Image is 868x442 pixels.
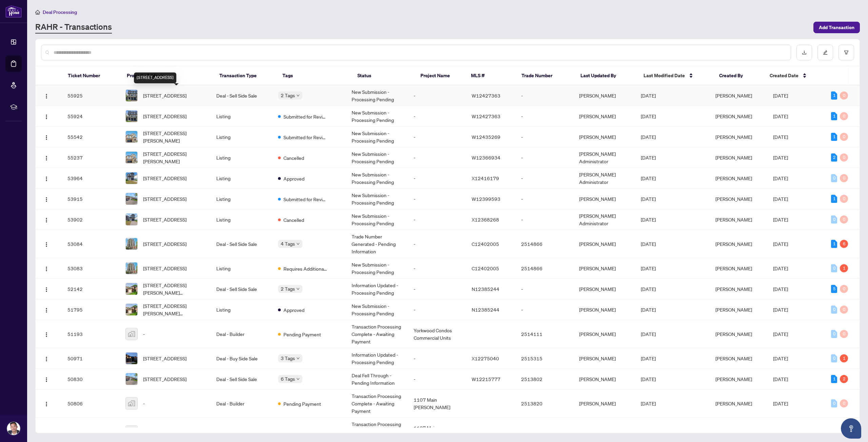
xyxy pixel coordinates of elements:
[641,355,656,361] span: [DATE]
[770,72,798,79] span: Created Date
[41,304,52,315] button: Logo
[211,189,273,209] td: Listing
[44,176,49,182] img: Logo
[516,390,574,418] td: 2513820
[819,22,854,33] span: Add Transaction
[62,127,120,147] td: 55542
[831,174,837,182] div: 0
[126,304,137,315] img: thumbnail-img
[283,265,328,272] span: Requires Additional Docs
[641,286,656,292] span: [DATE]
[840,174,848,182] div: 0
[715,196,752,202] span: [PERSON_NAME]
[574,106,636,127] td: [PERSON_NAME]
[346,209,408,230] td: New Submission - Processing Pending
[575,66,638,85] th: Last Updated By
[283,154,304,162] span: Cancelled
[283,331,321,338] span: Pending Payment
[296,377,300,381] span: down
[408,369,466,390] td: -
[516,127,574,147] td: -
[715,216,752,223] span: [PERSON_NAME]
[408,230,466,258] td: -
[143,195,186,203] span: [STREET_ADDRESS]
[143,129,205,144] span: [STREET_ADDRESS][PERSON_NAME]
[296,357,300,360] span: down
[143,92,186,99] span: [STREET_ADDRESS]
[62,348,120,369] td: 50971
[644,72,685,79] span: Last Modified Date
[840,240,848,248] div: 6
[641,331,656,337] span: [DATE]
[44,401,49,407] img: Logo
[408,168,466,189] td: -
[44,217,49,223] img: Logo
[44,93,49,99] img: Logo
[296,242,300,246] span: down
[62,209,120,230] td: 53902
[844,50,849,55] span: filter
[41,131,52,142] button: Logo
[574,320,636,348] td: [PERSON_NAME]
[773,134,788,140] span: [DATE]
[143,216,186,223] span: [STREET_ADDRESS]
[516,85,574,106] td: -
[516,369,574,390] td: 2513802
[641,265,656,271] span: [DATE]
[143,240,186,248] span: [STREET_ADDRESS]
[796,45,812,60] button: download
[831,112,837,120] div: 1
[126,172,137,184] img: thumbnail-img
[211,258,273,279] td: Listing
[641,196,656,202] span: [DATE]
[831,399,837,407] div: 0
[41,214,52,225] button: Logo
[283,113,328,120] span: Submitted for Review
[472,154,500,161] span: W12366934
[641,307,656,313] span: [DATE]
[408,279,466,299] td: -
[472,355,499,361] span: X12275040
[574,85,636,106] td: [PERSON_NAME]
[346,230,408,258] td: Trade Number Generated - Pending Information
[41,398,52,409] button: Logo
[296,287,300,291] span: down
[516,279,574,299] td: -
[143,265,186,272] span: [STREET_ADDRESS]
[574,127,636,147] td: [PERSON_NAME]
[715,113,752,119] span: [PERSON_NAME]
[817,45,833,60] button: edit
[44,242,49,247] img: Logo
[516,66,575,85] th: Trade Number
[283,400,321,407] span: Pending Payment
[714,66,764,85] th: Created By
[211,127,273,147] td: Listing
[5,5,22,18] img: logo
[516,147,574,168] td: -
[62,147,120,168] td: 55237
[831,153,837,162] div: 2
[346,147,408,168] td: New Submission - Processing Pending
[715,376,752,382] span: [PERSON_NAME]
[211,209,273,230] td: Listing
[41,90,52,101] button: Logo
[62,390,120,418] td: 50806
[516,168,574,189] td: -
[516,299,574,320] td: -
[44,197,49,202] img: Logo
[773,307,788,313] span: [DATE]
[516,106,574,127] td: -
[516,348,574,369] td: 2515315
[62,279,120,299] td: 52142
[831,285,837,293] div: 5
[277,66,352,85] th: Tags
[7,422,20,435] img: Profile Icon
[408,147,466,168] td: -
[840,354,848,362] div: 1
[408,85,466,106] td: -
[773,175,788,181] span: [DATE]
[641,216,656,223] span: [DATE]
[516,189,574,209] td: -
[283,216,304,224] span: Cancelled
[211,279,273,299] td: Deal - Sell Side Sale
